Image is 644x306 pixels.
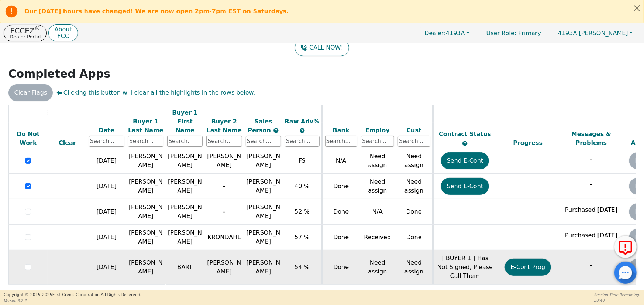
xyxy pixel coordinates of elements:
div: Employ [361,126,394,135]
span: Contract Status [439,131,491,138]
button: Report Error to FCC [614,236,637,258]
span: [PERSON_NAME] [247,153,280,169]
td: [DATE] [87,250,126,285]
p: FCCEZ [10,27,41,34]
span: Dealer: [424,30,446,37]
td: Done [322,174,359,199]
div: Cust [398,126,430,135]
input: Search... [398,136,430,147]
input: Search... [361,136,394,147]
td: [DATE] [87,225,126,250]
p: About [54,27,72,33]
strong: Completed Apps [8,67,111,80]
p: Purchased [DATE] [561,205,621,214]
p: Dealer Portal [10,34,41,39]
input: Search... [246,136,281,147]
div: Do Not Work [11,130,46,148]
button: Send E-Cont [441,178,489,195]
a: User Role: Primary [479,26,548,40]
p: Copyright © 2015- 2025 First Credit Corporation. [4,292,141,298]
span: [PERSON_NAME] [247,204,280,220]
button: Dealer:4193A [417,27,477,39]
div: Progress [498,139,558,148]
td: Done [322,250,359,285]
p: - [561,154,621,163]
td: [DATE] [87,174,126,199]
td: [ BUYER 1 ] Has Not Signed, Please Call Them [433,250,496,285]
p: FCC [54,33,72,39]
div: Buyer 2 Last Name [206,117,242,135]
td: N/A [359,199,396,225]
td: - [204,199,244,225]
span: User Role : [486,30,516,37]
td: [PERSON_NAME] [126,174,165,199]
p: Purchased [DATE] [561,231,621,240]
td: Need assign [396,148,433,174]
td: Done [322,225,359,250]
span: Raw Adv% [285,118,320,125]
td: - [204,174,244,199]
input: Search... [206,136,242,147]
span: 4193A [424,30,465,37]
span: 54 % [295,263,310,271]
td: [PERSON_NAME] [165,174,204,199]
td: [DATE] [87,148,126,174]
button: CALL NOW! [295,39,349,56]
td: [PERSON_NAME] [126,225,165,250]
td: Need assign [359,148,396,174]
div: Buyer 1 First Name [167,108,203,135]
td: BART [165,250,204,285]
td: Done [396,199,433,225]
p: Primary [479,26,548,40]
td: [DATE] [87,199,126,225]
input: Search... [167,136,203,147]
td: [PERSON_NAME] [126,199,165,225]
span: [PERSON_NAME] [558,30,628,37]
td: Need assign [396,250,433,285]
div: Buyer 1 Last Name [128,117,163,135]
div: Clear [49,139,85,148]
span: 4193A: [558,30,579,37]
button: 4193A:[PERSON_NAME] [550,27,640,39]
span: All Rights Reserved. [101,292,141,297]
td: [PERSON_NAME] [204,148,244,174]
td: Done [396,225,433,250]
td: Done [322,199,359,225]
span: Sales Person [248,118,273,134]
td: [PERSON_NAME] [126,148,165,174]
button: E-Cont Prog [505,259,551,276]
p: - [561,261,621,270]
span: [PERSON_NAME] [247,259,280,275]
div: Bank [325,126,358,135]
button: AboutFCC [48,24,78,42]
td: KRONDAHL [204,225,244,250]
span: [PERSON_NAME] [247,178,280,194]
td: Need assign [359,250,396,285]
p: Session Time Remaining: [594,292,640,297]
td: [PERSON_NAME] [126,250,165,285]
span: [PERSON_NAME] [247,229,280,245]
p: Version 3.2.2 [4,298,141,303]
td: N/A [322,148,359,174]
span: Clicking this button will clear all the highlights in the rows below. [56,88,255,97]
button: Send E-Cont [441,152,489,169]
input: Search... [89,136,124,147]
span: 52 % [295,208,310,215]
b: Our [DATE] hours have changed! We are now open 2pm-7pm EST on Saturdays. [24,8,289,15]
div: Messages & Problems [561,130,621,148]
button: Close alert [630,0,644,16]
input: Search... [325,136,358,147]
input: Search... [128,136,163,147]
td: [PERSON_NAME] [204,250,244,285]
input: Search... [285,136,320,147]
p: 58:40 [594,297,640,303]
button: FCCEZ®Dealer Portal [4,25,47,41]
span: 40 % [295,183,310,190]
div: Date [89,126,124,135]
td: [PERSON_NAME] [165,148,204,174]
